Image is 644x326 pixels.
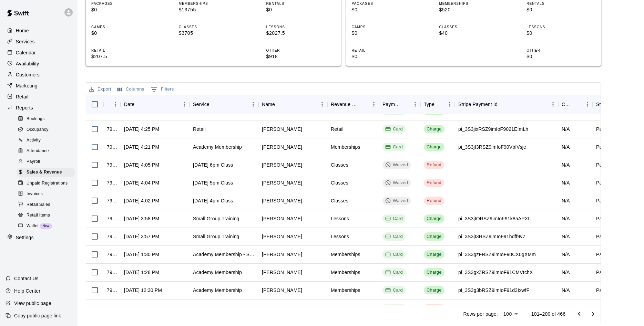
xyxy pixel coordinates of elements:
[16,234,34,241] p: Settings
[258,95,327,114] div: Name
[596,197,606,204] div: Paid
[262,126,302,133] div: Jess Egbert
[427,162,441,168] div: Refund
[458,287,529,294] div: pi_3S3g3bRSZ9imIoF91d3IxwfF
[317,99,327,109] button: Menu
[6,59,72,69] a: Availability
[193,287,242,294] div: Academy Membership
[262,269,302,276] div: John Hickman
[427,144,442,150] div: Charge
[573,99,582,109] button: Sort
[16,71,40,78] p: Customers
[424,95,435,114] div: Type
[331,161,348,168] div: Classes
[107,269,117,276] div: 797202
[27,201,50,208] span: Retail Sales
[149,84,176,95] button: Show filters
[385,251,403,258] div: Card
[410,99,420,109] button: Menu
[439,1,508,6] p: MEMBERSHIPS
[110,99,121,109] button: Menu
[88,84,113,95] button: Export
[17,167,78,178] a: Sales & Revenue
[427,251,442,258] div: Charge
[596,233,606,240] div: Paid
[6,81,72,91] a: Marketing
[501,309,520,319] div: 100
[562,215,570,222] div: N/A
[427,269,442,276] div: Charge
[6,48,72,58] a: Calendar
[14,300,51,307] p: View public page
[27,137,41,144] span: Activity
[262,215,302,222] div: Jess Egbert
[179,30,248,37] p: $3705
[91,30,160,37] p: $0
[17,146,75,156] div: Attendance
[14,275,39,282] p: Contact Us
[17,114,78,124] a: Bookings
[107,215,117,222] div: 797509
[262,251,302,258] div: John Hickman
[193,161,233,168] div: Friday 6pm Class
[458,233,525,240] div: pi_3S3jI3RSZ9imIoF91hdff9v7
[193,269,242,276] div: Academy Membership
[17,157,75,167] div: Payroll
[124,95,134,114] div: Date
[17,125,75,135] div: Occupancy
[439,30,508,37] p: $40
[527,48,595,53] p: OTHER
[427,180,441,186] div: Refund
[420,95,455,114] div: Type
[124,179,159,186] div: Sep 4, 2025, 4:04 PM
[27,116,45,123] span: Bookings
[527,53,595,60] p: $0
[458,144,526,150] div: pi_3S3jf3RSZ9imIoF90VbIVsje
[596,251,606,258] div: Paid
[352,48,421,53] p: RETAIL
[107,179,117,186] div: 797526
[379,95,420,114] div: Payment Method
[190,95,258,114] div: Service
[266,6,335,13] p: $0
[193,144,242,150] div: Academy Membership
[562,251,570,258] div: N/A
[124,287,162,294] div: Sep 4, 2025, 12:30 PM
[27,191,43,198] span: Invoices
[193,251,255,258] div: Academy Membership - Sibling
[385,180,408,186] div: Waived
[17,168,75,177] div: Sales & Revenue
[124,251,159,258] div: Sep 4, 2025, 1:30 PM
[6,92,72,102] a: Retail
[17,199,78,210] a: Retail Sales
[6,232,72,243] a: Settings
[17,157,78,167] a: Payroll
[124,126,159,133] div: Sep 4, 2025, 4:25 PM
[17,136,75,145] div: Activity
[458,126,528,133] div: pi_3S3jixRSZ9imIoF9021EImLh
[17,146,78,157] a: Attendance
[17,221,75,231] div: WalletNew
[27,223,39,230] span: Wallet
[359,99,369,109] button: Sort
[91,24,160,30] p: CAMPS
[331,233,349,240] div: Lessons
[27,212,50,219] span: Retail Items
[16,49,36,56] p: Calendar
[17,211,75,220] div: Retail Items
[427,215,442,222] div: Charge
[331,305,360,312] div: Memberships
[262,144,302,150] div: Brittany Griffin
[209,99,219,109] button: Sort
[266,1,335,6] p: RENTALS
[17,135,78,146] a: Activity
[562,197,570,204] div: N/A
[16,60,39,67] p: Availability
[17,210,78,221] a: Retail Items
[458,251,536,258] div: pi_3S3gzFRSZ9imIoF90CX0gXMm
[6,25,72,36] a: Home
[558,95,593,114] div: Coupon
[498,99,507,109] button: Sort
[107,305,117,312] div: 795287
